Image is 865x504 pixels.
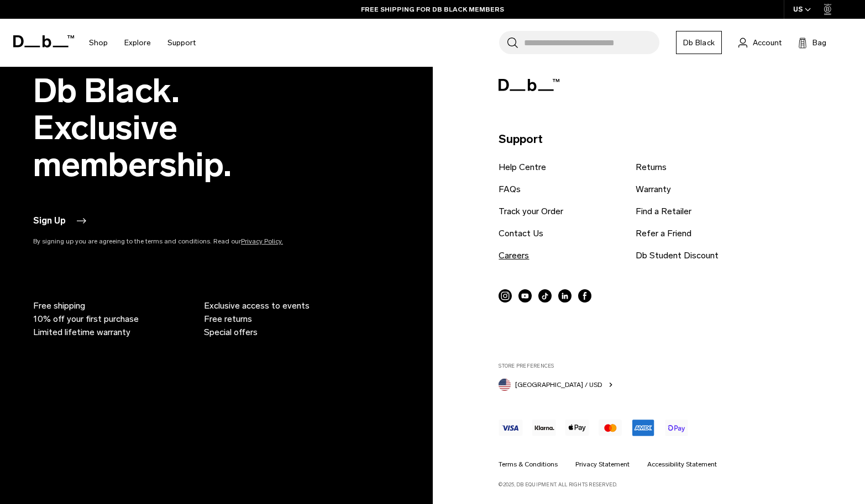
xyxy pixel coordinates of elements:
a: Explore [124,23,151,62]
a: Returns [636,161,667,174]
span: Limited lifetime warranty [33,326,130,339]
img: United States [499,379,511,391]
a: Support [167,23,196,62]
a: Careers [499,249,529,262]
span: 10% off your first purchase [33,312,139,326]
a: FAQs [499,183,521,196]
nav: Main Navigation [81,19,204,67]
span: Bag [812,37,826,49]
button: Bag [798,36,826,49]
a: Track your Order [499,205,563,218]
span: Special offers [204,326,258,339]
a: Privacy Statement [575,459,630,469]
a: Privacy Policy. [241,237,283,245]
span: Free returns [204,312,252,326]
span: Account [753,37,782,49]
span: Free shipping [33,299,85,312]
a: Db Black [676,31,722,54]
a: Terms & Conditions [499,459,558,469]
a: Contact Us [499,227,543,240]
span: Exclusive access to events [204,299,310,312]
p: By signing up you are agreeing to the terms and conditions. Read our [33,236,332,246]
a: Help Centre [499,161,546,174]
p: ©2025, Db Equipment. All rights reserved. [499,476,831,489]
a: Account [738,36,782,49]
p: Support [499,130,831,148]
button: Sign Up [33,214,88,227]
a: Shop [89,23,108,62]
a: Accessibility Statement [647,459,717,469]
span: [GEOGRAPHIC_DATA] / USD [515,380,602,390]
button: United States [GEOGRAPHIC_DATA] / USD [499,376,615,391]
h2: Db Black. Exclusive membership. [33,72,332,183]
a: Db Student Discount [636,249,719,262]
a: Find a Retailer [636,205,691,218]
a: Warranty [636,183,671,196]
label: Store Preferences [499,362,831,370]
a: FREE SHIPPING FOR DB BLACK MEMBERS [361,4,504,14]
a: Refer a Friend [636,227,691,240]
